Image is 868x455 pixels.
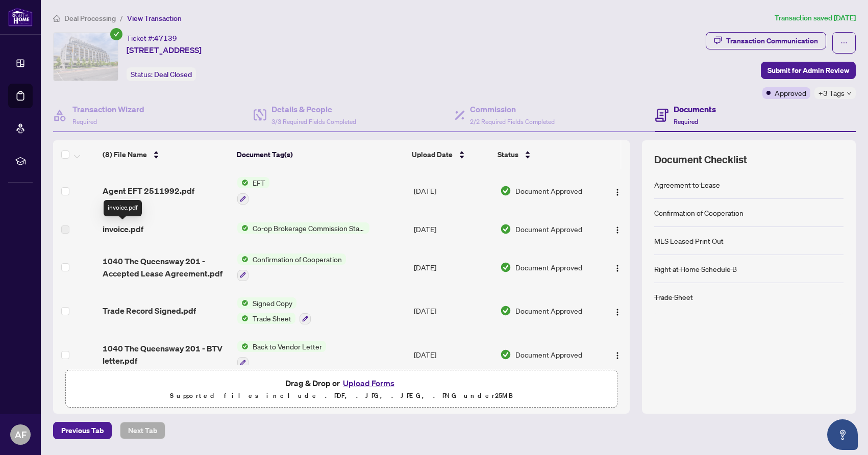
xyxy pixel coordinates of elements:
td: [DATE] [410,213,495,245]
span: 2/2 Required Fields Completed [470,118,555,125]
article: Transaction saved [DATE] [775,12,856,24]
img: Logo [613,308,622,316]
span: ellipsis [840,39,848,46]
button: Logo [609,302,626,319]
img: Status Icon [237,177,249,188]
div: Right at Home Schedule B [654,263,737,274]
span: [STREET_ADDRESS] [127,44,202,56]
button: Status IconBack to Vendor Letter [237,341,326,368]
img: Status Icon [237,341,249,352]
span: Document Checklist [654,153,747,167]
img: Logo [613,226,622,234]
span: Document Approved [515,223,582,235]
span: home [53,15,60,22]
img: logo [8,8,33,27]
span: down [847,91,852,96]
span: (8) File Name [103,149,147,160]
button: Next Tab [120,422,165,439]
span: 1040 The Queensway 201 - BTV letter.pdf [103,342,229,367]
div: Agreement to Lease [654,179,720,190]
td: [DATE] [410,289,495,333]
span: Drag & Drop orUpload FormsSupported files include .PDF, .JPG, .JPEG, .PNG under25MB [66,370,617,408]
td: [DATE] [410,245,495,289]
span: Status [498,149,518,160]
span: Document Approved [515,262,582,273]
div: Transaction Communication [726,33,818,49]
button: Status IconSigned CopyStatus IconTrade Sheet [237,297,311,325]
div: invoice.pdf [104,200,142,216]
img: Document Status [500,305,511,316]
img: Document Status [500,262,511,273]
img: Status Icon [237,313,249,324]
p: Supported files include .PDF, .JPG, .JPEG, .PNG under 25 MB [72,390,611,402]
span: Document Approved [515,185,582,196]
div: Trade Sheet [654,291,693,302]
img: IMG-W12272323_1.jpg [54,33,118,81]
span: Deal Closed [154,70,192,79]
img: Logo [613,351,622,360]
img: Logo [613,264,622,272]
img: Document Status [500,349,511,360]
span: Trade Record Signed.pdf [103,305,196,317]
button: Logo [609,259,626,275]
img: Status Icon [237,254,249,265]
button: Logo [609,221,626,237]
span: Deal Processing [64,14,116,23]
img: Document Status [500,223,511,235]
h4: Commission [470,103,555,115]
span: Previous Tab [61,422,104,439]
span: AF [15,427,27,442]
button: Logo [609,346,626,363]
span: Required [674,118,698,125]
div: Ticket #: [127,32,177,44]
span: Upload Date [412,149,453,160]
button: Status IconCo-op Brokerage Commission Statement [237,222,369,234]
button: Submit for Admin Review [761,62,856,79]
span: Signed Copy [249,297,296,309]
span: Document Approved [515,305,582,316]
button: Upload Forms [340,376,398,390]
span: Required [72,118,97,125]
span: Drag & Drop or [285,376,398,390]
span: Trade Sheet [249,313,295,324]
button: Status IconConfirmation of Cooperation [237,254,346,281]
li: / [120,12,123,24]
div: Confirmation of Cooperation [654,207,743,218]
span: Document Approved [515,349,582,360]
h4: Documents [674,103,716,115]
span: EFT [249,177,269,188]
span: check-circle [110,28,122,40]
img: Logo [613,188,622,196]
button: Previous Tab [53,422,112,439]
h4: Transaction Wizard [72,103,144,115]
th: Status [493,140,597,169]
td: [DATE] [410,333,495,376]
span: View Transaction [127,14,182,23]
span: 1040 The Queensway 201 - Accepted Lease Agreement.pdf [103,255,229,280]
th: Upload Date [408,140,493,169]
span: invoice.pdf [103,223,143,235]
th: Document Tag(s) [233,140,408,169]
img: Status Icon [237,222,249,234]
div: Status: [127,67,196,81]
span: Approved [775,87,806,98]
td: [DATE] [410,169,495,213]
button: Open asap [827,419,858,450]
button: Logo [609,183,626,199]
span: Confirmation of Cooperation [249,254,346,265]
span: Submit for Admin Review [767,62,849,79]
div: MLS Leased Print Out [654,235,724,246]
h4: Details & People [271,103,356,115]
th: (8) File Name [98,140,233,169]
span: +3 Tags [819,87,845,99]
button: Transaction Communication [706,32,826,49]
span: Co-op Brokerage Commission Statement [249,222,369,234]
span: Agent EFT 2511992.pdf [103,185,194,197]
span: Back to Vendor Letter [249,341,326,352]
img: Document Status [500,185,511,196]
span: 47139 [154,34,177,43]
button: Status IconEFT [237,177,269,205]
span: 3/3 Required Fields Completed [271,118,356,125]
img: Status Icon [237,297,249,309]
